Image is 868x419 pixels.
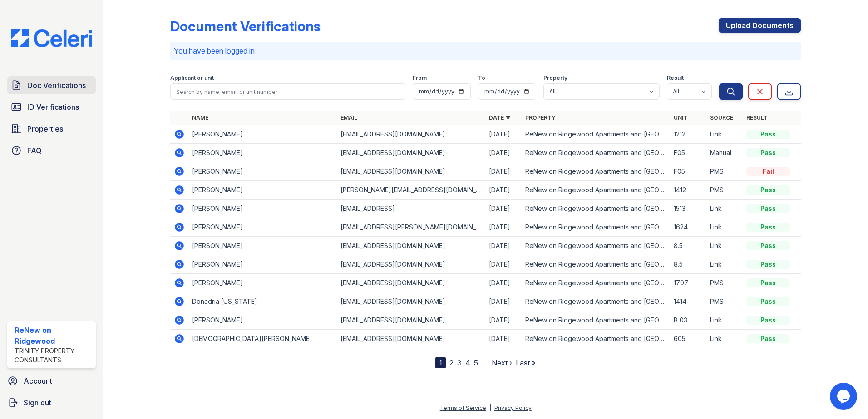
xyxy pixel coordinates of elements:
div: Pass [746,316,790,325]
td: [DATE] [485,274,522,292]
div: Pass [746,297,790,306]
td: 1513 [670,200,706,218]
td: [EMAIL_ADDRESS][DOMAIN_NAME] [337,144,485,162]
div: Trinity Property Consultants [15,346,92,365]
div: Pass [746,241,790,250]
a: Sign out [4,394,99,412]
div: Pass [746,223,790,232]
span: Doc Verifications [27,80,86,91]
div: ReNew on Ridgewood [15,325,92,346]
td: [EMAIL_ADDRESS][DOMAIN_NAME] [337,274,485,292]
iframe: chat widget [830,383,859,410]
td: Link [706,218,743,237]
td: [DEMOGRAPHIC_DATA][PERSON_NAME] [188,330,337,348]
td: [EMAIL_ADDRESS][DOMAIN_NAME] [337,311,485,330]
td: ReNew on Ridgewood Apartments and [GEOGRAPHIC_DATA] [522,311,670,330]
div: Pass [746,278,790,287]
span: Sign out [24,397,51,408]
td: 1624 [670,218,706,237]
td: 8.5 [670,255,706,274]
a: Property [525,114,556,121]
a: FAQ [7,141,96,160]
a: Upload Documents [719,18,801,33]
a: Next › [492,358,512,367]
td: [PERSON_NAME] [188,162,337,181]
td: [EMAIL_ADDRESS] [337,200,485,218]
td: [PERSON_NAME][EMAIL_ADDRESS][DOMAIN_NAME] [337,181,485,200]
a: Properties [7,120,96,138]
td: ReNew on Ridgewood Apartments and [GEOGRAPHIC_DATA] [522,125,670,144]
div: Pass [746,130,790,139]
a: Email [340,114,357,121]
td: [PERSON_NAME] [188,125,337,144]
td: Link [706,200,743,218]
a: Date ▼ [489,114,511,121]
a: 5 [474,358,478,367]
div: Pass [746,334,790,343]
td: [PERSON_NAME] [188,237,337,255]
td: Link [706,237,743,255]
td: [DATE] [485,144,522,162]
td: ReNew on Ridgewood Apartments and [GEOGRAPHIC_DATA] [522,181,670,200]
td: [DATE] [485,162,522,181]
td: [PERSON_NAME] [188,144,337,162]
a: Result [746,114,768,121]
a: 2 [449,358,454,367]
span: Properties [27,123,63,134]
td: B 03 [670,311,706,330]
td: PMS [706,292,743,311]
td: Link [706,125,743,144]
a: Last » [516,358,536,367]
td: Link [706,330,743,348]
td: [PERSON_NAME] [188,181,337,200]
td: [EMAIL_ADDRESS][DOMAIN_NAME] [337,330,485,348]
td: [PERSON_NAME] [188,218,337,237]
label: To [478,74,485,82]
td: ReNew on Ridgewood Apartments and [GEOGRAPHIC_DATA] [522,200,670,218]
a: ID Verifications [7,98,96,116]
td: ReNew on Ridgewood Apartments and [GEOGRAPHIC_DATA] [522,237,670,255]
div: 1 [435,357,446,368]
td: ReNew on Ridgewood Apartments and [GEOGRAPHIC_DATA] [522,330,670,348]
td: Link [706,311,743,330]
div: | [489,404,491,411]
td: ReNew on Ridgewood Apartments and [GEOGRAPHIC_DATA] [522,144,670,162]
p: You have been logged in [174,45,797,56]
img: CE_Logo_Blue-a8612792a0a2168367f1c8372b55b34899dd931a85d93a1a3d3e32e68fde9ad4.png [4,29,99,47]
td: 1414 [670,292,706,311]
td: [DATE] [485,255,522,274]
td: 1707 [670,274,706,292]
a: Source [710,114,733,121]
div: Pass [746,260,790,269]
td: ReNew on Ridgewood Apartments and [GEOGRAPHIC_DATA] [522,255,670,274]
td: [PERSON_NAME] [188,255,337,274]
td: [DATE] [485,292,522,311]
div: Fail [746,167,790,176]
label: From [413,74,427,82]
a: Name [192,114,208,121]
div: Pass [746,204,790,213]
td: [EMAIL_ADDRESS][DOMAIN_NAME] [337,292,485,311]
td: [DATE] [485,200,522,218]
a: Terms of Service [440,404,486,411]
td: Donadria [US_STATE] [188,292,337,311]
a: Privacy Policy [494,404,532,411]
td: [EMAIL_ADDRESS][DOMAIN_NAME] [337,125,485,144]
td: PMS [706,181,743,200]
div: Pass [746,185,790,195]
td: ReNew on Ridgewood Apartments and [GEOGRAPHIC_DATA] [522,162,670,181]
td: [DATE] [485,311,522,330]
span: Account [24,375,52,386]
td: Link [706,255,743,274]
div: Pass [746,148,790,157]
a: Doc Verifications [7,76,96,94]
td: [DATE] [485,218,522,237]
td: [EMAIL_ADDRESS][DOMAIN_NAME] [337,162,485,181]
span: ID Verifications [27,102,79,112]
td: F05 [670,162,706,181]
span: FAQ [27,145,42,156]
a: 4 [465,358,470,367]
div: Document Verifications [170,18,321,34]
td: [PERSON_NAME] [188,311,337,330]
